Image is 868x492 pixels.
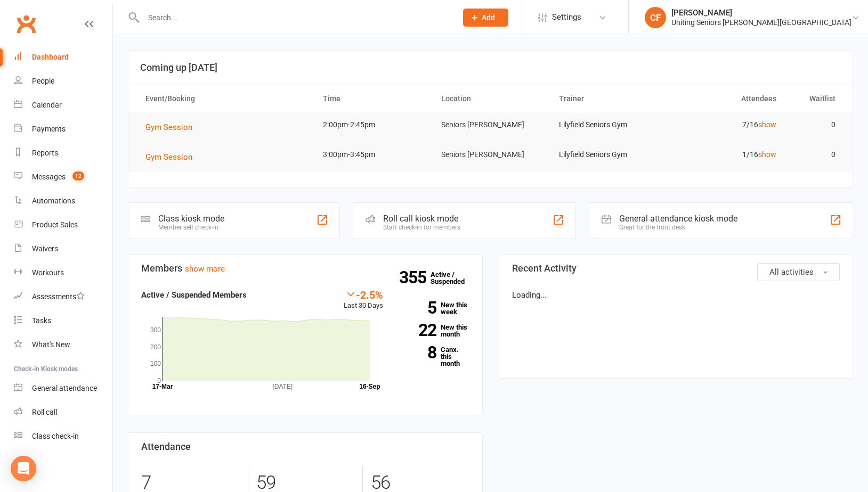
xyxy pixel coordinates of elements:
[141,290,247,300] strong: Active / Suspended Members
[432,112,550,137] td: Seniors [PERSON_NAME]
[399,345,436,360] strong: 8
[399,322,436,338] strong: 22
[463,9,508,27] button: Add
[619,214,737,224] div: General attendance kiosk mode
[619,224,737,231] div: Great for the front desk
[32,384,97,392] div: General attendance
[512,289,840,301] p: Loading...
[399,301,469,315] a: 5New this week
[383,224,460,231] div: Staff check-in for members
[32,268,64,277] div: Workouts
[313,142,432,167] td: 3:00pm-3:45pm
[549,112,668,137] td: Lilyfield Seniors Gym
[14,213,112,237] a: Product Sales
[645,7,666,28] div: CF
[32,149,58,157] div: Reports
[383,214,460,224] div: Roll call kiosk mode
[32,101,62,109] div: Calendar
[145,121,200,134] button: Gym Session
[32,196,75,205] div: Automations
[14,261,112,285] a: Workouts
[32,340,70,349] div: What's New
[158,214,224,224] div: Class kiosk mode
[758,150,776,159] a: show
[552,5,581,29] span: Settings
[769,267,814,277] span: All activities
[786,112,845,137] td: 0
[344,289,383,311] div: Last 30 Days
[668,112,786,137] td: 7/16
[14,45,112,69] a: Dashboard
[14,117,112,141] a: Payments
[32,432,79,440] div: Class check-in
[671,18,851,27] div: Uniting Seniors [PERSON_NAME][GEOGRAPHIC_DATA]
[32,173,66,181] div: Messages
[313,112,432,137] td: 2:00pm-2:45pm
[14,333,112,357] a: What's New
[14,309,112,333] a: Tasks
[14,424,112,448] a: Class kiosk mode
[14,69,112,93] a: People
[786,85,845,112] th: Waitlist
[399,300,436,316] strong: 5
[185,264,225,274] a: show more
[32,316,51,325] div: Tasks
[549,85,668,112] th: Trainer
[14,285,112,309] a: Assessments
[14,189,112,213] a: Automations
[32,77,54,85] div: People
[145,122,192,132] span: Gym Session
[482,13,495,22] span: Add
[344,289,383,300] div: -2.5%
[136,85,313,112] th: Event/Booking
[72,171,84,181] span: 12
[432,142,550,167] td: Seniors [PERSON_NAME]
[758,120,776,129] a: show
[549,142,668,167] td: Lilyfield Seniors Gym
[668,142,786,167] td: 1/16
[432,85,550,112] th: Location
[145,151,200,163] button: Gym Session
[14,141,112,165] a: Reports
[141,263,469,274] h3: Members
[14,165,112,189] a: Messages 12
[11,456,36,481] div: Open Intercom Messenger
[512,263,840,274] h3: Recent Activity
[140,10,449,25] input: Search...
[32,292,85,301] div: Assessments
[313,85,432,112] th: Time
[13,11,39,37] a: Clubworx
[757,263,840,281] button: All activities
[14,237,112,261] a: Waivers
[671,8,851,18] div: [PERSON_NAME]
[399,346,469,367] a: 8Canx. this month
[145,152,192,162] span: Gym Session
[32,125,66,133] div: Payments
[14,400,112,424] a: Roll call
[431,263,477,293] a: 355Active / Suspended
[32,408,57,416] div: Roll call
[14,93,112,117] a: Calendar
[668,85,786,112] th: Attendees
[32,220,78,229] div: Product Sales
[14,376,112,400] a: General attendance kiosk mode
[158,224,224,231] div: Member self check-in
[399,269,431,285] strong: 355
[399,324,469,338] a: 22New this month
[32,53,69,61] div: Dashboard
[141,441,469,452] h3: Attendance
[786,142,845,167] td: 0
[140,62,841,73] h3: Coming up [DATE]
[32,244,58,253] div: Waivers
